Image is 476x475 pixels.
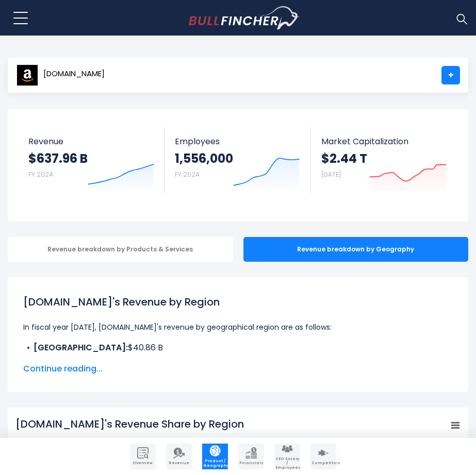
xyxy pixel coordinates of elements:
[23,354,453,366] li: $93.83 B
[189,6,300,30] img: bullfincher logo
[275,457,299,470] span: CEO Salary / Employees
[18,127,165,194] a: Revenue $637.96 B FY 2024
[28,137,154,146] span: Revenue
[310,444,336,469] a: Company Competitors
[17,64,38,86] img: AMZN logo
[167,461,191,465] span: Revenue
[243,237,469,262] div: Revenue breakdown by Geography
[274,444,300,469] a: Company Employees
[311,461,335,465] span: Competitors
[131,461,155,465] span: Overview
[175,150,233,166] strong: 1,556,000
[239,461,263,465] span: Financials
[203,459,227,468] span: Product / Geography
[23,363,453,375] span: Continue reading...
[311,127,457,194] a: Market Capitalization $2.44 T [DATE]
[165,127,310,194] a: Employees 1,556,000 FY 2024
[189,6,300,30] a: Go to homepage
[441,66,460,84] a: +
[8,237,233,262] div: Revenue breakdown by Products & Services
[130,444,156,469] a: Company Overview
[23,342,453,354] li: $40.86 B
[175,137,300,146] span: Employees
[16,66,105,84] a: [DOMAIN_NAME]
[166,444,192,469] a: Company Revenue
[238,444,264,469] a: Company Financials
[175,170,200,179] small: FY 2024
[23,321,453,333] p: In fiscal year [DATE], [DOMAIN_NAME]'s revenue by geographical region are as follows:
[23,294,453,310] h1: [DOMAIN_NAME]'s Revenue by Region
[15,417,244,431] tspan: [DOMAIN_NAME]'s Revenue Share by Region
[321,170,341,179] small: [DATE]
[28,170,53,179] small: FY 2024
[43,70,105,78] span: [DOMAIN_NAME]
[202,444,228,469] a: Company Product/Geography
[321,150,367,166] strong: $2.44 T
[34,342,128,353] b: [GEOGRAPHIC_DATA]:
[34,354,130,366] b: International Segment:
[321,137,447,146] span: Market Capitalization
[28,150,88,166] strong: $637.96 B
